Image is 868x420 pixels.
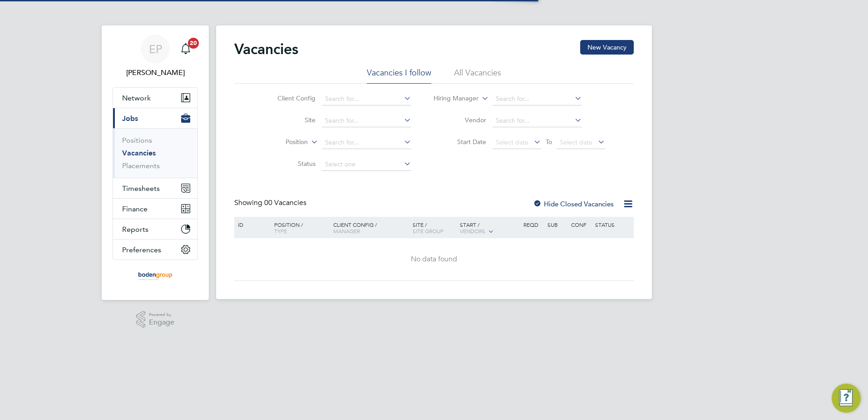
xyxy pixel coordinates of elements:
[113,178,197,198] button: Timesheets
[113,88,197,108] button: Network
[367,67,431,84] li: Vacancies I follow
[264,198,306,207] span: 00 Vacancies
[113,269,198,284] a: Go to home page
[256,138,308,147] label: Position
[593,217,632,232] div: Status
[413,227,444,235] span: Site Group
[426,94,478,103] label: Hiring Manager
[113,128,197,178] div: Jobs
[122,114,138,123] span: Jobs
[122,205,148,213] span: Finance
[434,116,486,124] label: Vendor
[149,311,174,319] span: Powered by
[322,136,411,149] input: Search for...
[149,43,162,55] span: EP
[263,116,316,124] label: Site
[177,35,195,64] a: 20
[493,115,582,127] input: Search for...
[113,240,197,260] button: Preferences
[322,115,411,127] input: Search for...
[545,217,569,232] div: Sub
[113,67,198,78] span: Eleanor Porter
[236,217,267,232] div: ID
[521,217,545,232] div: Reqd
[113,199,197,219] button: Finance
[333,227,360,235] span: Manager
[102,25,209,300] nav: Main navigation
[322,93,411,105] input: Search for...
[580,40,634,55] button: New Vacancy
[496,138,528,146] span: Select date
[135,269,176,284] img: boden-group-logo-retina.png
[122,161,160,170] a: Placements
[493,93,582,105] input: Search for...
[331,217,410,239] div: Client Config /
[458,217,521,240] div: Start /
[136,311,175,328] a: Powered byEngage
[454,67,501,84] li: All Vacancies
[122,136,152,145] a: Positions
[113,108,197,128] button: Jobs
[263,94,316,102] label: Client Config
[113,35,198,78] a: EP[PERSON_NAME]
[122,149,156,157] a: Vacancies
[122,225,148,234] span: Reports
[832,384,861,413] button: Engage Resource Center
[569,217,592,232] div: Conf
[274,227,287,235] span: Type
[533,200,614,208] label: Hide Closed Vacancies
[434,138,486,146] label: Start Date
[322,158,411,171] input: Select one
[122,245,161,254] span: Preferences
[236,255,632,264] div: No data found
[560,138,592,146] span: Select date
[234,198,308,208] div: Showing
[543,136,555,148] span: To
[122,184,160,193] span: Timesheets
[188,38,199,49] span: 20
[149,319,174,326] span: Engage
[234,40,298,58] h2: Vacancies
[122,94,151,102] span: Network
[263,160,316,168] label: Status
[460,227,485,235] span: Vendors
[267,217,331,239] div: Position /
[113,219,197,239] button: Reports
[410,217,458,239] div: Site /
